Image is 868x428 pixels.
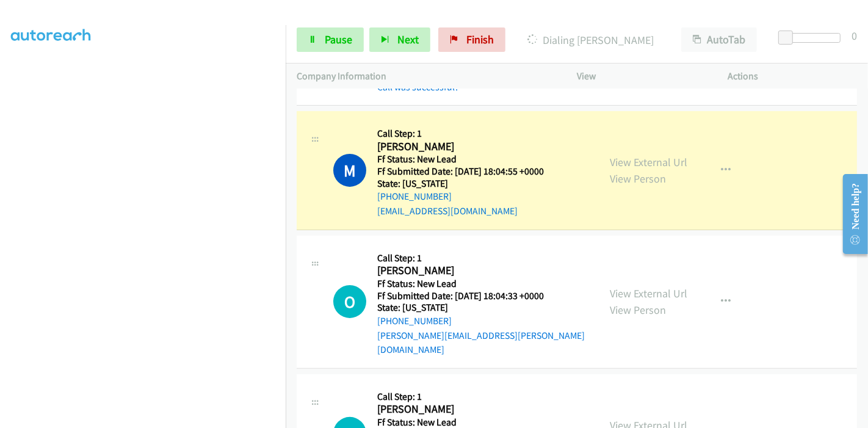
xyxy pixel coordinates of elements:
[681,27,757,52] button: AutoTab
[784,33,841,43] div: Delay between calls (in seconds)
[577,69,706,84] p: View
[438,27,505,52] a: Finish
[377,315,452,327] a: [PHONE_NUMBER]
[397,32,419,46] span: Next
[297,69,555,84] p: Company Information
[333,285,366,318] div: The call is yet to be attempted
[610,172,666,186] a: View Person
[610,303,666,317] a: View Person
[522,32,659,48] p: Dialing [PERSON_NAME]
[728,69,858,84] p: Actions
[610,286,687,300] a: View External Url
[377,81,459,93] a: Call was successful?
[377,205,518,217] a: [EMAIL_ADDRESS][DOMAIN_NAME]
[325,32,352,46] span: Pause
[377,165,559,178] h5: Ff Submitted Date: [DATE] 18:04:55 +0000
[377,290,588,302] h5: Ff Submitted Date: [DATE] 18:04:33 +0000
[377,178,559,190] h5: State: [US_STATE]
[377,330,585,356] a: [PERSON_NAME][EMAIL_ADDRESS][PERSON_NAME][DOMAIN_NAME]
[610,155,687,169] a: View External Url
[377,402,559,416] h2: [PERSON_NAME]
[377,128,559,140] h5: Call Step: 1
[377,264,559,278] h2: [PERSON_NAME]
[852,27,857,44] div: 0
[377,391,559,403] h5: Call Step: 1
[377,252,588,264] h5: Call Step: 1
[377,278,588,290] h5: Ff Status: New Lead
[333,285,366,318] h1: O
[377,140,559,154] h2: [PERSON_NAME]
[333,154,366,187] h1: M
[833,165,868,263] iframe: Resource Center
[377,153,559,165] h5: Ff Status: New Lead
[377,302,588,314] h5: State: [US_STATE]
[297,27,364,52] a: Pause
[369,27,430,52] button: Next
[377,190,452,202] a: [PHONE_NUMBER]
[466,32,494,46] span: Finish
